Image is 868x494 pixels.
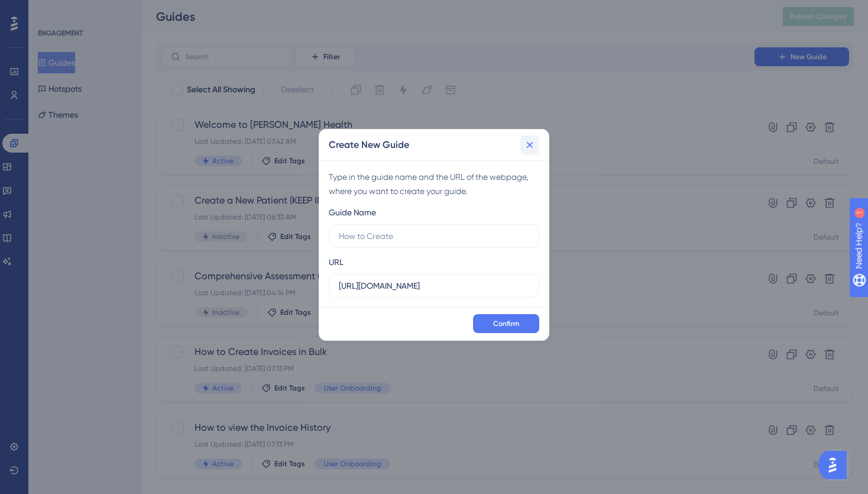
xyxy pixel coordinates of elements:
span: Confirm [493,319,519,328]
div: URL [329,255,344,269]
iframe: UserGuiding AI Assistant Launcher [818,447,854,483]
div: Guide Name [329,205,376,219]
div: Type in the guide name and the URL of the webpage, where you want to create your guide. [329,170,539,198]
div: 1 [82,6,86,15]
input: https://www.example.com [339,279,529,292]
input: How to Create [339,230,529,243]
h2: Create New Guide [329,138,409,152]
span: Need Help? [28,3,74,17]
